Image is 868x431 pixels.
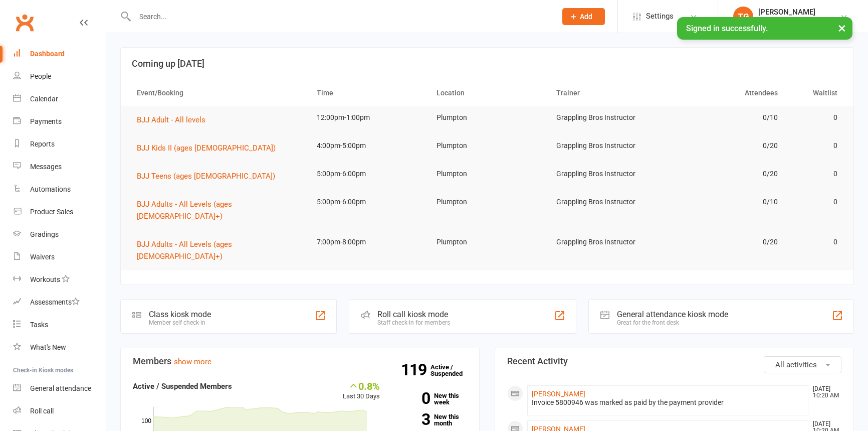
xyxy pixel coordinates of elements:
[507,356,841,366] h3: Recent Activity
[13,156,106,178] a: Messages
[833,17,851,39] button: ×
[667,134,787,158] td: 0/20
[30,208,73,216] div: Product Sales
[132,59,842,69] h3: Coming up [DATE]
[532,398,804,407] div: Invoice 5800946 was marked as paid by the payment provider
[133,382,232,391] strong: Active / Suspended Members
[547,162,667,186] td: Grappling Bros Instructor
[617,310,728,319] div: General attendance kiosk mode
[343,380,380,402] div: Last 30 Days
[13,88,106,110] a: Calendar
[667,106,787,129] td: 0/10
[787,134,847,158] td: 0
[13,178,106,201] a: Automations
[132,10,549,24] input: Search...
[808,386,841,399] time: [DATE] 10:20 AM
[764,356,841,373] button: All activities
[343,380,380,391] div: 0.8%
[30,140,55,148] div: Reports
[13,110,106,133] a: Payments
[617,319,728,326] div: Great for the front desk
[667,162,787,186] td: 0/20
[13,400,106,422] a: Roll call
[395,391,430,406] strong: 0
[13,65,106,88] a: People
[430,356,475,384] a: 119Active / Suspended
[547,190,667,214] td: Grappling Bros Instructor
[13,133,106,156] a: Reports
[667,80,787,106] th: Attendees
[137,142,283,154] button: BJJ Kids II (ages [DEMOGRAPHIC_DATA])
[13,246,106,268] a: Waivers
[13,314,106,336] a: Tasks
[13,201,106,223] a: Product Sales
[667,190,787,214] td: 0/10
[30,185,71,193] div: Automations
[30,230,59,238] div: Gradings
[30,407,54,415] div: Roll call
[395,412,430,427] strong: 3
[646,5,674,28] span: Settings
[787,230,847,254] td: 0
[149,319,211,326] div: Member self check-in
[30,275,60,283] div: Workouts
[13,43,106,65] a: Dashboard
[427,230,547,254] td: Plumpton
[30,50,65,58] div: Dashboard
[30,298,80,306] div: Assessments
[308,106,427,129] td: 12:00pm-1:00pm
[30,95,58,103] div: Calendar
[775,360,817,369] span: All activities
[395,392,467,405] a: 0New this week
[532,390,585,398] a: [PERSON_NAME]
[13,336,106,359] a: What's New
[547,106,667,129] td: Grappling Bros Instructor
[30,72,51,80] div: People
[128,80,308,106] th: Event/Booking
[667,230,787,254] td: 0/20
[149,310,211,319] div: Class kiosk mode
[427,162,547,186] td: Plumpton
[308,162,427,186] td: 5:00pm-6:00pm
[137,172,275,181] span: BJJ Teens (ages [DEMOGRAPHIC_DATA])
[13,377,106,400] a: General attendance kiosk mode
[395,413,467,426] a: 3New this month
[308,190,427,214] td: 5:00pm-6:00pm
[787,190,847,214] td: 0
[30,253,55,261] div: Waivers
[787,106,847,129] td: 0
[377,310,450,319] div: Roll call kiosk mode
[758,17,837,26] div: Grappling Bros Plumpton
[137,114,212,126] button: BJJ Adult - All levels
[686,24,768,33] span: Signed in successfully.
[427,190,547,214] td: Plumpton
[137,143,276,153] span: BJJ Kids II (ages [DEMOGRAPHIC_DATA])
[401,362,430,377] strong: 119
[427,134,547,158] td: Plumpton
[787,80,847,106] th: Waitlist
[787,162,847,186] td: 0
[13,223,106,246] a: Gradings
[12,10,37,35] a: Clubworx
[137,240,232,261] span: BJJ Adults - All Levels (ages [DEMOGRAPHIC_DATA]+)
[30,163,62,171] div: Messages
[427,106,547,129] td: Plumpton
[174,357,211,366] a: show more
[547,230,667,254] td: Grappling Bros Instructor
[30,384,91,392] div: General attendance
[308,134,427,158] td: 4:00pm-5:00pm
[377,319,450,326] div: Staff check-in for members
[13,268,106,291] a: Workouts
[308,80,427,106] th: Time
[133,356,467,366] h3: Members
[137,170,282,182] button: BJJ Teens (ages [DEMOGRAPHIC_DATA])
[733,7,753,27] div: TG
[137,115,205,124] span: BJJ Adult - All levels
[137,238,299,262] button: BJJ Adults - All Levels (ages [DEMOGRAPHIC_DATA]+)
[137,200,232,221] span: BJJ Adults - All Levels (ages [DEMOGRAPHIC_DATA]+)
[13,291,106,314] a: Assessments
[562,8,605,25] button: Add
[308,230,427,254] td: 7:00pm-8:00pm
[30,321,48,329] div: Tasks
[427,80,547,106] th: Location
